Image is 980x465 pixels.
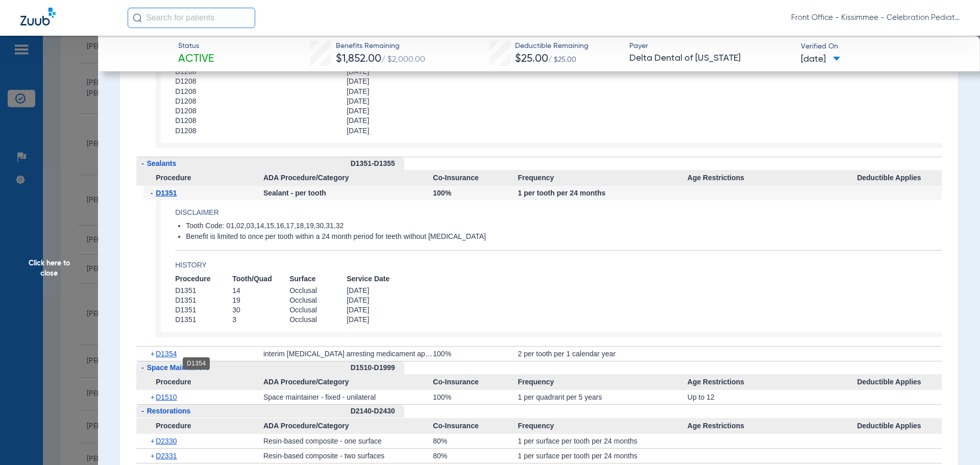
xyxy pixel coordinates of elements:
span: - [141,363,144,372]
div: D1510-D1999 [351,361,404,374]
span: Active [178,52,214,66]
span: Deductible Applies [857,374,942,390]
span: D1208 [175,96,232,106]
span: D2330 [156,437,177,445]
span: Age Restrictions [688,374,857,390]
span: Procedure [136,418,263,434]
span: D1351 [175,296,232,305]
img: Search Icon [133,13,142,22]
span: [DATE] [347,296,404,305]
span: [DATE] [347,67,404,77]
span: Tooth/Quad [232,274,289,284]
span: Space Maintainers [147,363,210,372]
span: Verified On [801,41,964,52]
span: [DATE] [347,106,404,116]
span: D1351 [175,305,232,315]
span: Occlusal [289,305,347,315]
span: D2331 [156,452,177,460]
div: interim [MEDICAL_DATA] arresting medicament application – per tooth [263,347,433,361]
div: 1 per surface per tooth per 24 months [518,434,687,448]
span: / $2,000.00 [381,56,425,64]
span: D1208 [175,106,232,116]
span: Co-Insurance [433,418,518,434]
div: Space maintainer - fixed - unilateral [263,390,433,404]
div: 2 per tooth per 1 calendar year [518,347,687,361]
div: 1 per tooth per 24 months [518,186,687,200]
span: D1351 [175,286,232,296]
span: Co-Insurance [433,374,518,390]
div: 100% [433,186,518,200]
span: - [141,407,144,415]
span: Status [178,41,214,52]
h4: History [175,260,942,271]
div: Up to 12 [688,390,857,404]
span: Occlusal [289,315,347,325]
span: D1208 [175,87,232,96]
span: Occlusal [289,286,347,296]
li: Tooth Code: 01,02,03,14,15,16,17,18,19,30,31,32 [186,222,942,231]
div: D2140-D2430 [351,405,404,418]
span: [DATE] [347,305,404,315]
span: [DATE] [347,126,404,136]
span: Service Date [347,274,404,284]
span: Occlusal [289,296,347,305]
div: Resin-based composite - two surfaces [263,449,433,463]
span: D1208 [175,126,232,136]
span: Procedure [136,170,263,186]
span: Deductible Applies [857,418,942,434]
div: 100% [433,347,518,361]
span: Co-Insurance [433,170,518,186]
div: D1351-D1355 [351,157,404,170]
div: 100% [433,390,518,404]
span: 14 [232,286,289,296]
span: Frequency [518,374,687,390]
span: $1,852.00 [336,54,381,64]
div: 1 per quadrant per 5 years [518,390,687,404]
span: - [151,186,156,200]
span: [DATE] [347,116,404,126]
span: [DATE] [347,315,404,325]
span: Frequency [518,418,687,434]
span: [DATE] [347,286,404,296]
span: 3 [232,315,289,325]
div: Sealant - per tooth [263,186,433,200]
div: 1 per surface per tooth per 24 months [518,449,687,463]
span: D1351 [175,315,232,325]
span: D1208 [175,77,232,86]
span: 30 [232,305,289,315]
span: Surface [289,274,347,284]
iframe: Chat Widget [929,416,980,465]
span: D1354 [156,350,177,358]
span: Restorations [147,407,191,415]
span: ADA Procedure/Category [263,374,433,390]
span: + [151,434,156,448]
span: Deductible Applies [857,170,942,186]
span: Procedure [175,274,232,284]
span: $25.00 [515,54,548,64]
span: [DATE] [347,77,404,86]
span: Benefits Remaining [336,41,425,52]
span: D1208 [175,116,232,126]
span: / $25.00 [548,56,576,63]
span: - [141,159,144,167]
h4: Disclaimer [175,207,942,218]
div: D1354 [183,357,210,370]
div: 80% [433,434,518,448]
span: [DATE] [801,53,840,66]
span: + [151,390,156,404]
span: D1208 [175,67,232,77]
span: ADA Procedure/Category [263,170,433,186]
span: Procedure [136,374,263,390]
span: Deductible Remaining [515,41,589,52]
span: 19 [232,296,289,305]
img: Zuub Logo [20,8,56,26]
span: Age Restrictions [688,170,857,186]
span: Age Restrictions [688,418,857,434]
li: Benefit is limited to once per tooth within a 24 month period for teeth without [MEDICAL_DATA] [186,232,942,241]
span: Payer [629,41,792,52]
input: Search for patients [128,8,255,28]
span: [DATE] [347,87,404,96]
div: 80% [433,449,518,463]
